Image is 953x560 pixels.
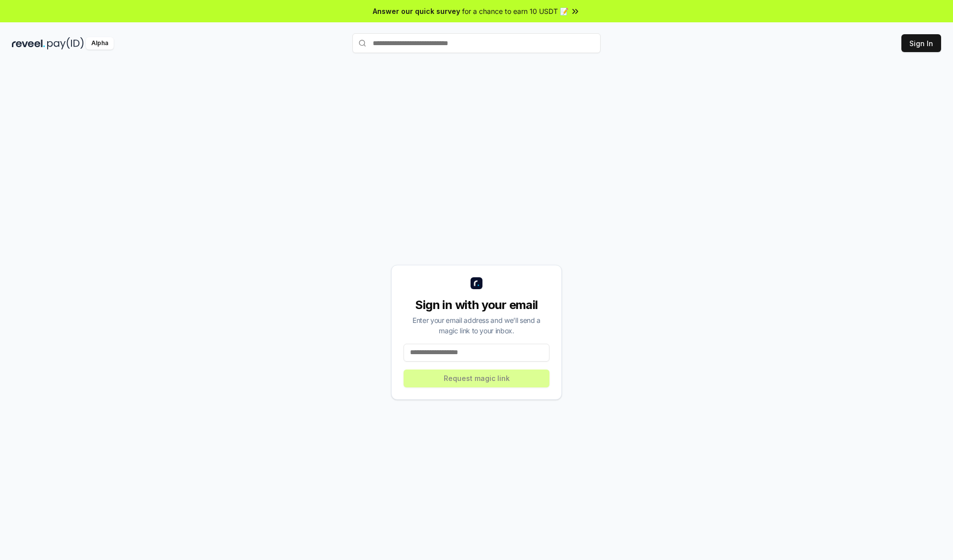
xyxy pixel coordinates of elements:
button: Sign In [901,34,941,52]
div: Sign in with your email [404,297,549,313]
span: Answer our quick survey [373,6,460,16]
span: for a chance to earn 10 USDT 📝 [462,6,568,16]
img: pay_id [47,37,84,50]
div: Alpha [86,37,114,50]
img: reveel_dark [12,37,45,50]
img: logo_small [471,277,482,289]
div: Enter your email address and we’ll send a magic link to your inbox. [404,315,549,336]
